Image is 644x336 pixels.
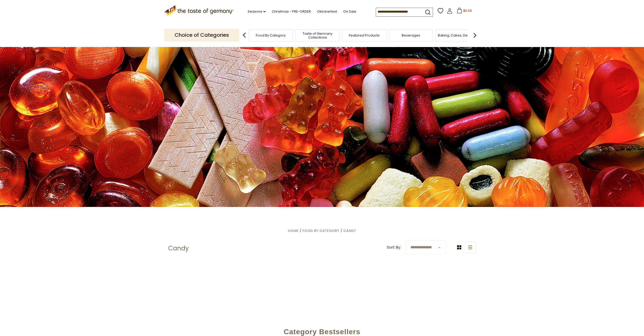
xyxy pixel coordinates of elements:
a: Beverages [402,33,420,37]
a: Home [288,228,299,233]
a: Taste of Germany Collections [297,32,338,39]
p: Choice of Categories [164,29,239,41]
a: Baking, Cakes, Desserts [438,33,478,37]
a: Seasons [248,9,266,14]
a: Candy [343,228,356,233]
a: Food By Category [303,228,339,233]
h1: Candy [168,244,189,252]
a: Food By Category [256,33,286,37]
button: $0.00 [454,8,475,15]
img: next arrow [470,30,480,40]
a: Christmas - PRE-ORDER [272,9,311,14]
span: $0.00 [463,8,472,13]
label: Sort By: [387,244,401,251]
a: Oktoberfest [317,9,337,14]
a: Featured Products [349,33,380,37]
a: On Sale [343,9,356,14]
img: previous arrow [239,30,249,40]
